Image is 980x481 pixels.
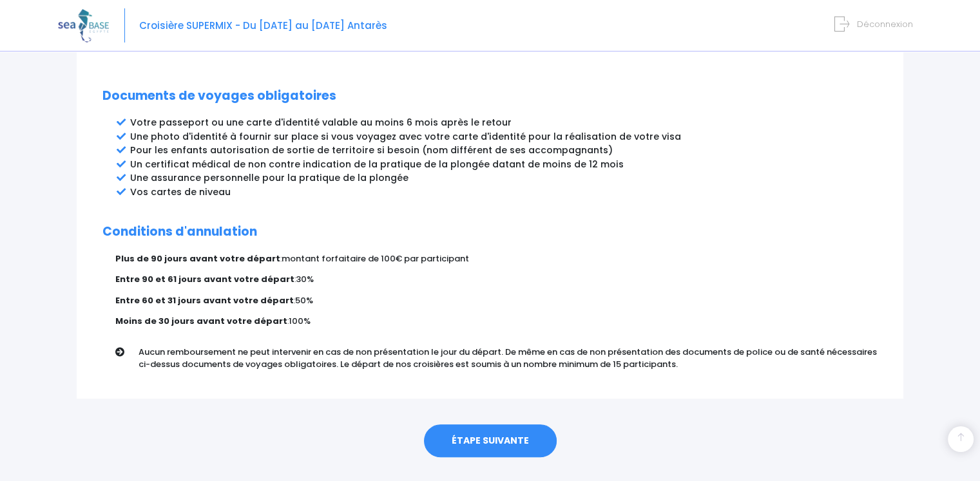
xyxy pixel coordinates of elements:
li: Vos cartes de niveau [130,185,878,199]
span: Déconnexion [857,18,913,30]
strong: Moins de 30 jours avant votre départ [115,315,287,327]
li: Une photo d'identité à fournir sur place si vous voyagez avec votre carte d'identité pour la réal... [130,130,878,144]
strong: Plus de 90 jours avant votre départ [115,252,280,265]
a: ÉTAPE SUIVANTE [424,424,557,458]
span: 50% [295,294,313,307]
p: : [115,252,878,265]
span: Croisière SUPERMIX - Du [DATE] au [DATE] Antarès [139,19,387,32]
h2: Conditions d'annulation [102,225,878,240]
strong: Entre 90 et 61 jours avant votre départ [115,273,294,285]
h2: Documents de voyages obligatoires [102,89,878,104]
li: Un certificat médical de non contre indication de la pratique de la plongée datant de moins de 12... [130,158,878,171]
span: Pour réserver des vols charters directs [GEOGRAPHIC_DATA]-Hurghada/[PERSON_NAME] nous contacter [112,1,273,54]
p: : [115,315,878,328]
p: Aucun remboursement ne peut intervenir en cas de non présentation le jour du départ. De même en c... [139,346,887,371]
strong: Entre 60 et 31 jours avant votre départ [115,294,294,307]
p: : [115,273,878,286]
span: 30% [296,273,314,285]
span: montant forfaitaire de 100€ par participant [282,252,469,265]
p: : [115,294,878,307]
li: Pour les enfants autorisation de sortie de territoire si besoin (nom différent de ses accompagnants) [130,144,878,157]
li: Une assurance personnelle pour la pratique de la plongée [130,171,878,185]
span: 100% [289,315,311,327]
li: Votre passeport ou une carte d'identité valable au moins 6 mois après le retour [130,116,878,129]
